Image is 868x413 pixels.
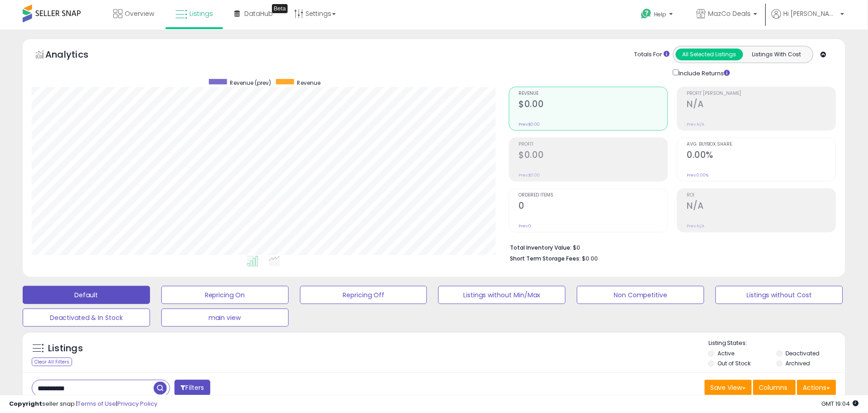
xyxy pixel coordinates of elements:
[687,201,836,213] h2: N/A
[117,399,157,408] a: Privacy Policy
[519,150,668,162] h2: $0.00
[687,91,836,96] span: Profit [PERSON_NAME]
[189,9,213,18] span: Listings
[655,10,667,18] span: Help
[510,241,829,252] li: $0
[797,380,836,395] button: Actions
[9,400,157,408] div: seller snap | |
[161,286,289,304] button: Repricing On
[577,286,704,304] button: Non Competitive
[519,201,668,213] h2: 0
[718,359,751,367] label: Out of Stock
[718,349,735,357] label: Active
[297,79,321,87] span: Revenue
[753,380,796,395] button: Columns
[300,286,427,304] button: Repricing Off
[772,9,844,29] a: Hi [PERSON_NAME]
[519,172,540,178] small: Prev: $0.00
[759,383,788,392] span: Columns
[48,342,83,355] h5: Listings
[519,99,668,111] h2: $0.00
[687,150,836,162] h2: 0.00%
[687,172,709,178] small: Prev: 0.00%
[822,399,859,408] span: 2025-10-9 19:04 GMT
[519,223,532,229] small: Prev: 0
[743,49,810,60] button: Listings With Cost
[272,4,288,13] div: Tooltip anchor
[32,358,72,366] div: Clear All Filters
[687,193,836,198] span: ROI
[519,122,540,127] small: Prev: $0.00
[708,339,845,348] p: Listing States:
[244,9,273,18] span: DataHub
[676,49,743,60] button: All Selected Listings
[510,255,581,262] b: Short Term Storage Fees:
[784,9,838,18] span: Hi [PERSON_NAME]
[634,1,682,29] a: Help
[23,286,150,304] button: Default
[45,48,106,63] h5: Analytics
[161,309,289,327] button: main view
[9,399,42,408] strong: Copyright
[641,8,652,20] i: Get Help
[78,399,116,408] a: Terms of Use
[705,380,752,395] button: Save View
[687,142,836,147] span: Avg. Buybox Share
[230,79,272,87] span: Revenue (prev)
[786,359,810,367] label: Archived
[519,142,668,147] span: Profit
[582,254,598,263] span: $0.00
[23,309,150,327] button: Deactivated & In Stock
[635,50,670,59] div: Totals For
[786,349,820,357] label: Deactivated
[175,380,210,396] button: Filters
[510,244,572,251] b: Total Inventory Value:
[687,122,705,127] small: Prev: N/A
[666,68,741,78] div: Include Returns
[708,9,751,18] span: MazCo Deals
[687,99,836,111] h2: N/A
[438,286,566,304] button: Listings without Min/Max
[519,91,668,96] span: Revenue
[687,223,705,229] small: Prev: N/A
[125,9,154,18] span: Overview
[519,193,668,198] span: Ordered Items
[716,286,843,304] button: Listings without Cost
